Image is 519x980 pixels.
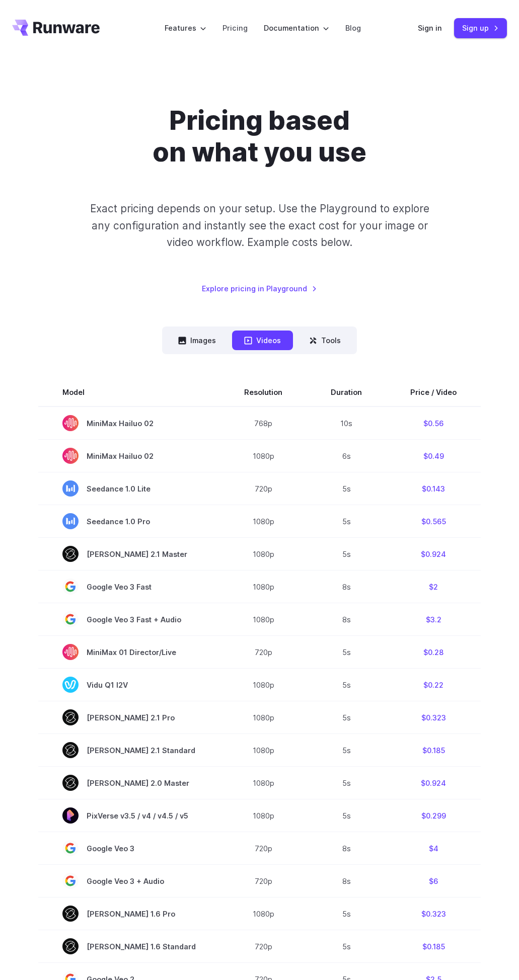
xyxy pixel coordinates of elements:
span: Vidu Q1 I2V [62,677,196,693]
td: 6s [307,440,386,472]
td: 5s [307,734,386,767]
span: [PERSON_NAME] 2.1 Master [62,546,196,562]
td: $0.323 [386,701,481,734]
span: Google Veo 3 Fast + Audio [62,611,196,627]
td: $0.185 [386,930,481,963]
td: 8s [307,603,386,636]
td: 1080p [220,669,307,701]
th: Price / Video [386,378,481,406]
a: Go to / [12,20,100,36]
td: 5s [307,636,386,669]
td: $0.28 [386,636,481,669]
td: 5s [307,669,386,701]
td: 720p [220,930,307,963]
td: $0.299 [386,799,481,832]
td: $0.22 [386,669,481,701]
a: Sign up [454,18,507,38]
td: $4 [386,832,481,865]
th: Duration [307,378,386,406]
span: [PERSON_NAME] 2.1 Pro [62,709,196,725]
td: 720p [220,636,307,669]
p: Exact pricing depends on your setup. Use the Playground to explore any configuration and instantl... [86,200,432,251]
td: $0.924 [386,767,481,799]
td: 1080p [220,734,307,767]
td: $0.56 [386,406,481,440]
td: $0.49 [386,440,481,472]
td: 1080p [220,505,307,538]
button: Videos [232,331,293,350]
label: Documentation [264,22,329,34]
span: [PERSON_NAME] 1.6 Pro [62,906,196,922]
a: Explore pricing in Playground [202,283,317,294]
span: MiniMax Hailuo 02 [62,448,196,464]
td: 8s [307,865,386,897]
span: [PERSON_NAME] 2.1 Standard [62,742,196,758]
td: $2 [386,570,481,603]
span: Seedance 1.0 Lite [62,480,196,497]
td: 5s [307,505,386,538]
label: Features [165,22,206,34]
td: 1080p [220,570,307,603]
span: Google Veo 3 + Audio [62,873,196,889]
button: Tools [297,331,353,350]
td: 5s [307,767,386,799]
td: $0.143 [386,472,481,505]
td: $0.185 [386,734,481,767]
span: [PERSON_NAME] 2.0 Master [62,775,196,791]
a: Sign in [418,22,442,34]
td: 1080p [220,799,307,832]
td: $6 [386,865,481,897]
td: $0.924 [386,538,481,570]
a: Blog [345,22,361,34]
td: $0.565 [386,505,481,538]
td: 720p [220,832,307,865]
span: Google Veo 3 [62,840,196,856]
span: Seedance 1.0 Pro [62,513,196,529]
span: [PERSON_NAME] 1.6 Standard [62,938,196,954]
td: 8s [307,570,386,603]
td: 1080p [220,440,307,472]
button: Images [166,331,228,350]
td: 5s [307,472,386,505]
h1: Pricing based on what you use [61,105,457,168]
td: 720p [220,472,307,505]
td: 1080p [220,767,307,799]
td: 5s [307,897,386,930]
th: Resolution [220,378,307,406]
span: Google Veo 3 Fast [62,579,196,595]
td: 1080p [220,701,307,734]
th: Model [38,378,220,406]
td: $3.2 [386,603,481,636]
td: $0.323 [386,897,481,930]
td: 8s [307,832,386,865]
span: MiniMax Hailuo 02 [62,415,196,431]
a: Pricing [223,22,248,34]
td: 720p [220,865,307,897]
td: 1080p [220,538,307,570]
td: 5s [307,538,386,570]
td: 10s [307,406,386,440]
span: MiniMax 01 Director/Live [62,644,196,660]
td: 1080p [220,603,307,636]
td: 5s [307,930,386,963]
td: 768p [220,406,307,440]
td: 1080p [220,897,307,930]
td: 5s [307,799,386,832]
td: 5s [307,701,386,734]
span: PixVerse v3.5 / v4 / v4.5 / v5 [62,807,196,824]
